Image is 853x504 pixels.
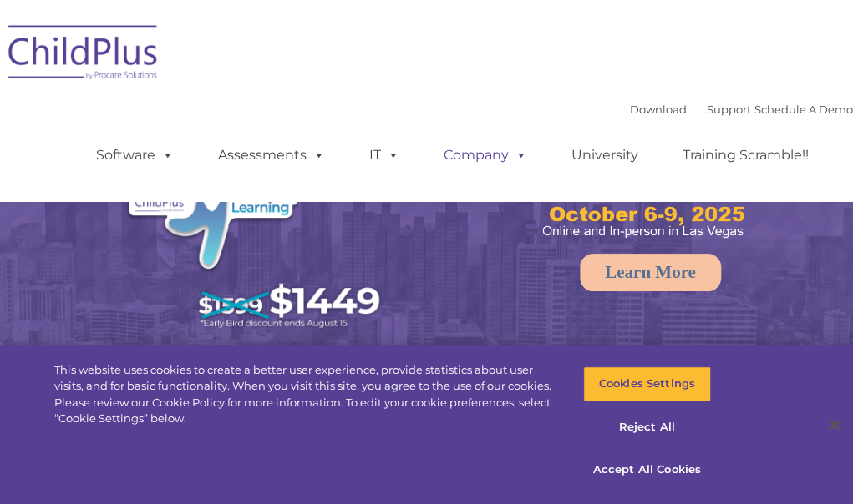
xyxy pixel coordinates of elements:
[580,254,721,291] a: Learn More
[816,406,853,443] button: Close
[707,103,751,116] a: Support
[555,139,655,172] a: University
[427,139,544,172] a: Company
[583,366,711,401] button: Cookies Settings
[754,103,853,116] a: Schedule A Demo
[583,452,711,487] button: Accept All Cookies
[353,139,416,172] a: IT
[630,103,853,116] font: |
[666,139,825,172] a: Training Scramble!!
[54,362,557,427] div: This website uses cookies to create a better user experience, provide statistics about user visit...
[79,139,190,172] a: Software
[630,103,687,116] a: Download
[583,410,711,445] button: Reject All
[201,139,342,172] a: Assessments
